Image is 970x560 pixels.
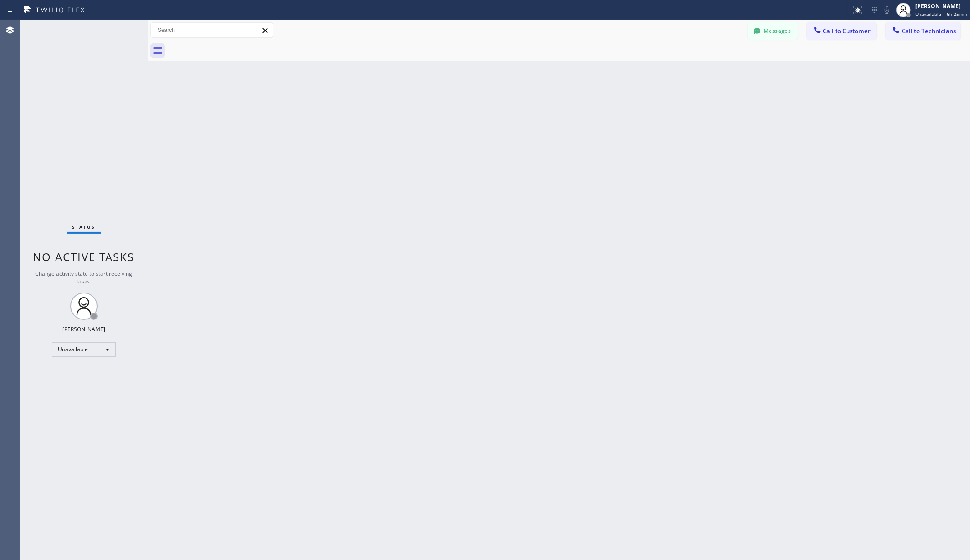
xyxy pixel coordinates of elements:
[915,11,967,17] span: Unavailable | 6h 25min
[72,224,96,230] span: Status
[748,22,798,40] button: Messages
[62,325,105,333] div: [PERSON_NAME]
[902,27,956,35] span: Call to Technicians
[807,22,877,40] button: Call to Customer
[36,270,133,285] span: Change activity state to start receiving tasks.
[823,27,871,35] span: Call to Customer
[886,22,961,40] button: Call to Technicians
[881,4,893,16] button: Mute
[915,2,967,10] div: [PERSON_NAME]
[151,23,273,37] input: Search
[52,342,116,357] div: Unavailable
[33,249,135,264] span: No active tasks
